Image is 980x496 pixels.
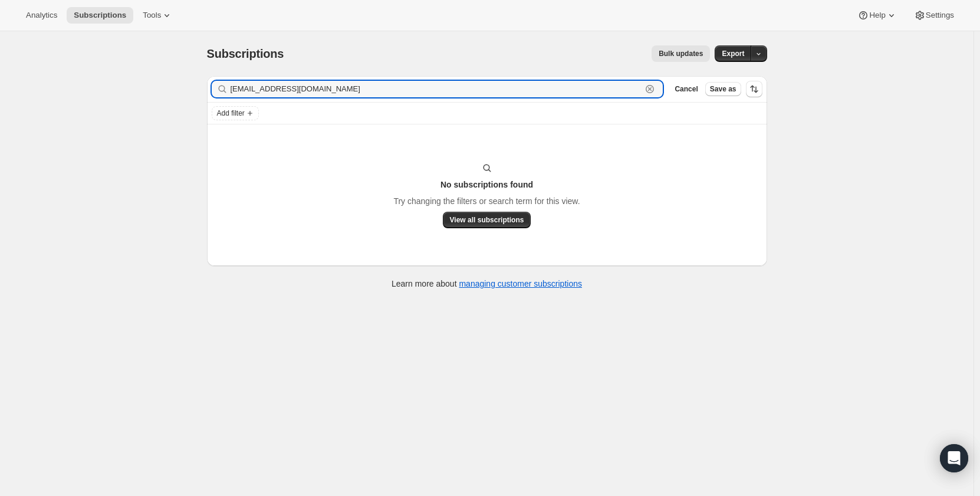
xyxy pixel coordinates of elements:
[670,82,702,96] button: Cancel
[940,444,968,472] div: Open Intercom Messenger
[710,84,736,94] span: Save as
[207,47,284,60] span: Subscriptions
[850,7,904,24] button: Help
[715,45,751,62] button: Export
[143,11,161,20] span: Tools
[652,45,710,62] button: Bulk updates
[926,11,954,20] span: Settings
[67,7,133,24] button: Subscriptions
[659,49,703,58] span: Bulk updates
[393,195,580,207] p: Try changing the filters or search term for this view.
[19,7,64,24] button: Analytics
[705,82,741,96] button: Save as
[869,11,885,20] span: Help
[450,215,524,225] span: View all subscriptions
[231,81,642,97] input: Filter subscribers
[722,49,744,58] span: Export
[443,212,531,228] button: View all subscriptions
[675,84,698,94] span: Cancel
[644,83,656,95] button: Clear
[392,278,582,290] p: Learn more about
[136,7,180,24] button: Tools
[74,11,126,20] span: Subscriptions
[746,81,762,97] button: Sort the results
[440,179,533,190] h3: No subscriptions found
[907,7,961,24] button: Settings
[217,109,245,118] span: Add filter
[212,106,259,120] button: Add filter
[459,279,582,288] a: managing customer subscriptions
[26,11,57,20] span: Analytics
